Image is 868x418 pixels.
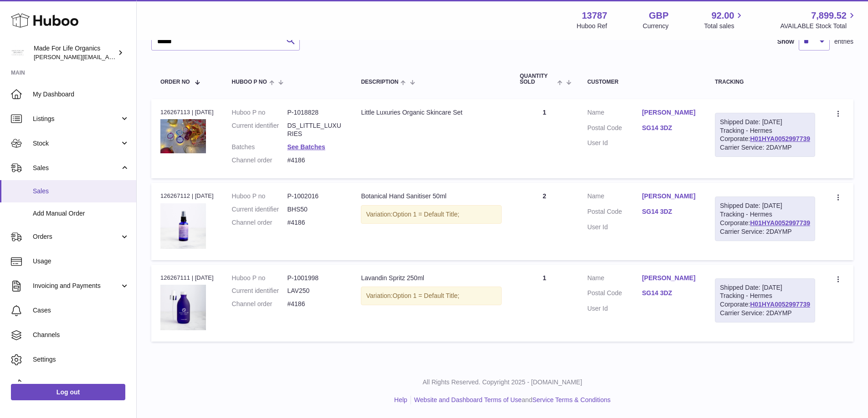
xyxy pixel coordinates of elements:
[33,139,120,148] span: Stock
[394,396,407,403] a: Help
[33,90,129,99] span: My Dashboard
[750,219,810,227] a: H01HYA0052997739
[34,44,116,61] div: Made For Life Organics
[33,209,129,218] span: Add Manual Order
[642,124,697,132] a: SG14 3DZ
[160,274,214,282] div: 126267111 | [DATE]
[361,192,501,201] div: Botanical Hand Sanitiser 50ml
[33,257,129,266] span: Usage
[587,124,642,135] dt: Postal Code
[160,79,190,85] span: Order No
[33,306,129,315] span: Cases
[711,10,734,22] span: 92.00
[750,135,810,142] a: H01HYA0052997739
[11,384,125,400] a: Log out
[811,10,847,22] span: 7,899.52
[287,274,343,282] dd: P-1001998
[587,108,642,119] dt: Name
[33,232,120,241] span: Orders
[33,331,129,339] span: Channels
[511,183,578,260] td: 2
[720,201,810,210] div: Shipped Date: [DATE]
[715,196,815,241] div: Tracking - Hermes Corporate:
[232,108,288,117] dt: Huboo P no
[33,187,129,196] span: Sales
[160,192,214,200] div: 126267112 | [DATE]
[287,287,343,295] dd: LAV250
[287,192,343,201] dd: P-1002016
[577,22,607,30] div: Huboo Ref
[232,192,288,201] dt: Huboo P no
[160,203,206,249] img: botanical-hand-sanitiser-50ml-bhs50-1.jpg
[232,143,288,151] dt: Batches
[287,205,343,214] dd: BHS50
[33,282,120,290] span: Invoicing and Payments
[392,292,459,299] span: Option 1 = Default Title;
[587,207,642,218] dt: Postal Code
[144,378,861,387] p: All Rights Reserved. Copyright 2025 - [DOMAIN_NAME]
[520,73,555,85] span: Quantity Sold
[720,143,810,152] div: Carrier Service: 2DAYMP
[532,396,611,403] a: Service Terms & Conditions
[232,218,288,227] dt: Channel order
[587,139,642,147] dt: User Id
[232,287,288,295] dt: Current identifier
[642,108,697,117] a: [PERSON_NAME]
[587,223,642,232] dt: User Id
[720,309,810,317] div: Carrier Service: 2DAYMP
[160,119,206,153] img: 1731057954.jpg
[649,10,668,22] strong: GBP
[834,37,853,46] span: entries
[160,108,214,116] div: 126267113 | [DATE]
[643,22,669,30] div: Currency
[287,108,343,117] dd: P-1018828
[587,289,642,300] dt: Postal Code
[34,53,231,60] span: [PERSON_NAME][EMAIL_ADDRESS][PERSON_NAME][DOMAIN_NAME]
[642,274,697,282] a: [PERSON_NAME]
[361,287,501,305] div: Variation:
[392,211,459,218] span: Option 1 = Default Title;
[232,205,288,214] dt: Current identifier
[33,115,120,123] span: Listings
[160,285,206,330] img: lavandin-spray-250ml-lav250-1.jpg
[11,46,25,60] img: geoff.winwood@madeforlifeorganics.com
[232,121,288,139] dt: Current identifier
[361,79,398,85] span: Description
[587,192,642,203] dt: Name
[361,205,501,224] div: Variation:
[361,108,501,117] div: Little Luxuries Organic Skincare Set
[777,37,794,46] label: Show
[715,278,815,323] div: Tracking - Hermes Corporate:
[587,274,642,285] dt: Name
[33,164,120,172] span: Sales
[720,118,810,126] div: Shipped Date: [DATE]
[587,79,697,85] div: Customer
[511,99,578,178] td: 1
[232,79,267,85] span: Huboo P no
[642,289,697,297] a: SG14 3DZ
[704,22,745,30] span: Total sales
[582,10,607,22] strong: 13787
[720,283,810,292] div: Shipped Date: [DATE]
[287,121,343,139] dd: DS_LITTLE_LUXURIES
[361,274,501,282] div: Lavandin Spritz 250ml
[414,396,522,403] a: Website and Dashboard Terms of Use
[511,265,578,342] td: 1
[411,396,611,404] li: and
[720,227,810,236] div: Carrier Service: 2DAYMP
[232,156,288,165] dt: Channel order
[33,380,129,388] span: Returns
[287,156,343,165] dd: #4186
[232,274,288,282] dt: Huboo P no
[715,79,815,85] div: Tracking
[232,300,288,308] dt: Channel order
[287,143,325,151] a: See Batches
[780,10,857,30] a: 7,899.52 AVAILABLE Stock Total
[287,218,343,227] dd: #4186
[750,301,810,308] a: H01HYA0052997739
[587,304,642,313] dt: User Id
[287,300,343,308] dd: #4186
[33,355,129,364] span: Settings
[642,192,697,201] a: [PERSON_NAME]
[780,22,857,30] span: AVAILABLE Stock Total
